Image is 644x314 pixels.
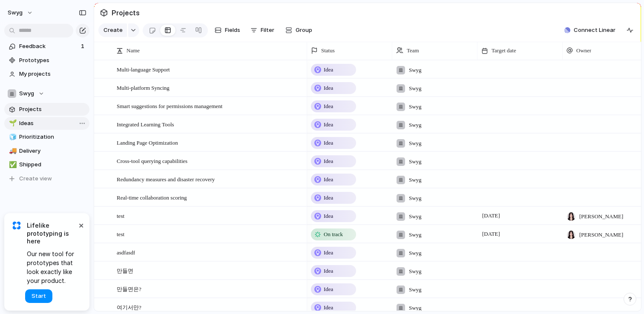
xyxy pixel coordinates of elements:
[76,220,86,230] button: Dismiss
[27,249,77,285] span: Our new tool for prototypes that look exactly like your product.
[407,46,419,55] span: Team
[409,121,422,129] span: Swyg
[324,175,333,184] span: Idea
[19,174,52,183] span: Create view
[8,9,23,17] span: swyg
[480,229,502,239] span: [DATE]
[492,46,516,55] span: Target date
[4,87,89,100] button: Swyg
[19,119,86,128] span: Ideas
[409,176,422,184] span: Swyg
[225,26,240,34] span: Fields
[19,105,86,114] span: Projects
[324,212,333,220] span: Idea
[579,212,623,221] span: [PERSON_NAME]
[103,26,123,34] span: Create
[126,46,140,55] span: Name
[409,84,422,93] span: Swyg
[211,23,244,37] button: Fields
[4,6,37,20] button: swyg
[409,194,422,203] span: Swyg
[324,248,333,257] span: Idea
[324,84,333,92] span: Idea
[19,89,34,98] span: Swyg
[4,117,89,130] a: 🌱Ideas
[324,194,333,202] span: Idea
[4,158,89,171] a: ✅Shipped
[409,66,422,74] span: Swyg
[247,23,278,37] button: Filter
[574,26,615,34] span: Connect Linear
[409,231,422,239] span: Swyg
[27,222,77,245] span: Lifelike prototyping is here
[117,211,124,220] span: test
[409,285,422,294] span: Swyg
[9,118,15,128] div: 🌱
[25,289,52,303] button: Start
[110,5,141,20] span: Projects
[324,120,333,129] span: Idea
[409,157,422,166] span: Swyg
[117,101,222,111] span: Smart suggestions for permissions management
[4,54,89,67] a: Prototypes
[4,172,89,185] button: Create view
[8,160,16,169] button: ✅
[576,46,591,55] span: Owner
[324,230,343,239] span: On track
[321,46,335,55] span: Status
[4,40,89,53] a: Feedback1
[8,133,16,141] button: 🧊
[9,160,15,170] div: ✅
[117,174,215,184] span: Redundancy measures and disaster recovery
[4,131,89,143] a: 🧊Prioritization
[19,160,86,169] span: Shipped
[296,26,312,34] span: Group
[98,23,127,37] button: Create
[561,24,619,37] button: Connect Linear
[324,157,333,166] span: Idea
[409,212,422,221] span: Swyg
[281,23,316,37] button: Group
[409,103,422,111] span: Swyg
[117,265,133,275] span: 만들면
[409,267,422,276] span: Swyg
[579,231,623,239] span: [PERSON_NAME]
[480,211,502,221] span: [DATE]
[117,247,135,257] span: asdfasdf
[117,119,174,129] span: Integrated Learning Tools
[19,42,78,51] span: Feedback
[117,192,187,202] span: Real-time collaboration scoring
[4,103,89,116] a: Projects
[409,139,422,148] span: Swyg
[324,102,333,111] span: Idea
[117,64,170,74] span: Multi-language Support
[32,292,46,300] span: Start
[117,156,187,166] span: Cross-tool querying capabilities
[117,83,170,92] span: Multi-platform Syncing
[19,147,86,155] span: Delivery
[324,267,333,275] span: Idea
[324,139,333,147] span: Idea
[9,146,15,156] div: 🚚
[324,285,333,294] span: Idea
[409,249,422,257] span: Swyg
[117,137,178,147] span: Landing Page Optimization
[261,26,274,34] span: Filter
[4,68,89,80] a: My projects
[117,229,124,239] span: test
[117,284,141,294] span: 만들면은?
[117,302,141,312] span: 여기서만?
[19,56,86,65] span: Prototypes
[4,145,89,157] a: 🚚Delivery
[8,119,16,128] button: 🌱
[8,147,16,155] button: 🚚
[19,133,86,141] span: Prioritization
[19,70,86,78] span: My projects
[81,42,86,51] span: 1
[9,132,15,142] div: 🧊
[324,66,333,74] span: Idea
